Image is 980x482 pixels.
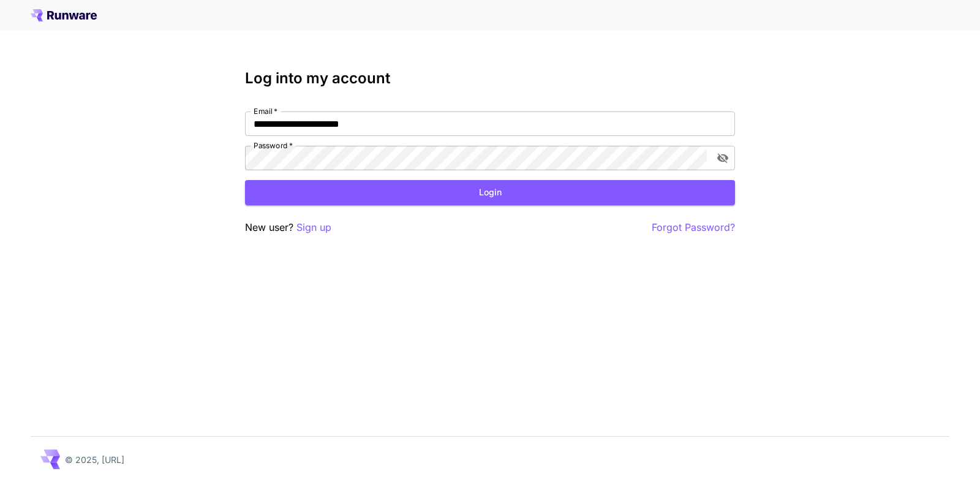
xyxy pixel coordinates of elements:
[254,106,277,116] label: Email
[245,70,735,87] h3: Log into my account
[712,147,734,169] button: toggle password visibility
[254,140,293,151] label: Password
[652,220,735,235] button: Forgot Password?
[245,220,331,235] p: New user?
[296,220,331,235] button: Sign up
[245,180,735,205] button: Login
[65,453,124,466] p: © 2025, [URL]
